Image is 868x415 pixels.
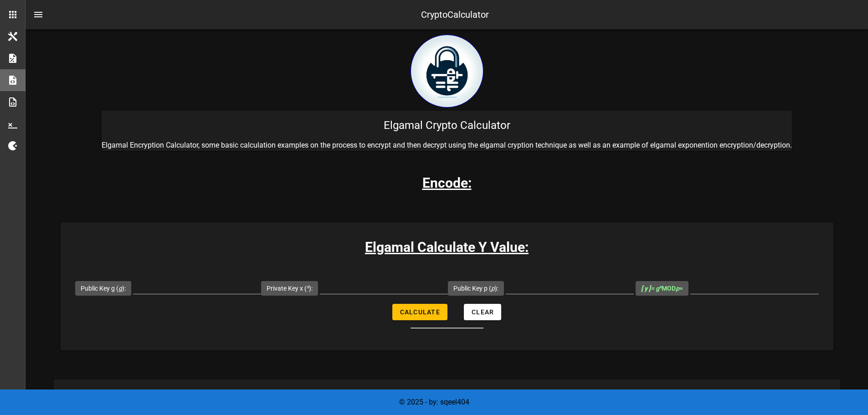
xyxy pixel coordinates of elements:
p: Elgamal Encryption Calculator, some basic calculation examples on the process to encrypt and then... [102,140,792,151]
label: Public Key p ( ): [453,284,498,293]
button: Calculate [392,304,447,320]
span: MOD = [641,285,683,292]
span: Clear [471,308,494,316]
i: p [676,285,679,292]
sup: x [307,284,309,290]
label: Public Key g ( ): [81,284,126,293]
a: home [411,101,483,109]
div: CryptoCalculator [421,8,489,21]
span: Calculate [400,308,440,316]
i: = g [641,285,662,292]
img: encryption logo [411,35,483,108]
sup: x [659,284,662,290]
span: © 2025 - by: sqeel404 [399,398,469,406]
div: Elgamal Crypto Calculator [102,111,792,140]
label: Private Key x ( ): [267,284,313,293]
i: p [491,285,495,292]
i: g [118,285,122,292]
button: nav-menu-toggle [27,4,49,26]
h3: Encode: [422,173,472,193]
h3: Elgamal Calculate Y Value: [61,237,833,257]
button: Clear [464,304,501,320]
b: [ y ] [641,285,651,292]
